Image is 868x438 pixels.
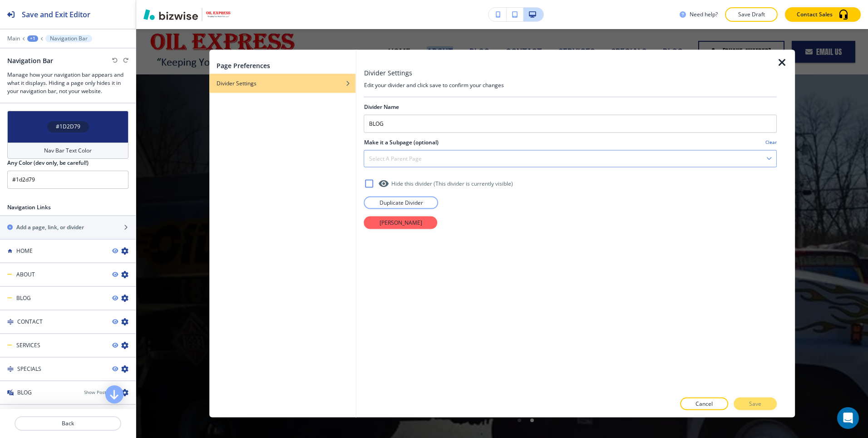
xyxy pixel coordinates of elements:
h4: SPECIALS [17,365,41,373]
h4: Hide this divider (This divider is currently visible ) [391,179,513,187]
h4: ABOUT [16,271,35,279]
div: Hide this divider (This divider is currently visible) [364,178,777,189]
h4: Divider Settings [217,79,256,87]
p: Duplicate Divider [380,198,423,207]
h4: BLOG [17,389,32,397]
button: #1D2D79Nav Bar Text Color [7,111,128,159]
h2: Make it a Subpage (optional) [364,138,439,146]
p: Contact Sales [797,10,833,19]
h3: Manage how your navigation bar appears and what it displays. Hiding a page only hides it in your ... [7,71,128,95]
p: Navigation Bar [50,35,88,42]
h2: Navigation Bar [7,56,53,65]
h4: Nav Bar Text Color [44,147,92,155]
h3: Divider Settings [364,68,412,77]
h4: HOME [16,247,33,255]
h4: SERVICES [16,341,40,349]
h4: BLOG [16,294,31,302]
button: Contact Sales [785,7,861,22]
img: Your Logo [206,11,231,18]
button: Show Posts [84,389,108,396]
div: Open Intercom Messenger [837,407,859,429]
h2: Any Color (dev only, be careful!) [7,159,89,167]
p: [PERSON_NAME] [380,218,422,226]
p: Back [15,419,120,428]
h3: Need help? [690,10,718,19]
button: Back [15,416,121,431]
h4: Select a parent page [369,154,422,162]
button: Cancel [680,398,728,410]
button: Main [7,35,20,42]
h4: Clear [765,139,777,146]
h4: Edit your divider and click save to confirm your changes [364,81,777,89]
img: Blog [7,389,14,396]
p: Cancel [695,400,713,408]
button: +1 [27,35,38,42]
h2: Divider Name [364,103,399,111]
p: Save Draft [737,10,766,19]
h2: Add a page, link, or divider [16,223,84,231]
h2: Navigation Links [7,203,51,212]
h2: Page Preferences [217,60,270,70]
button: Divider Settings [209,74,355,93]
button: [PERSON_NAME] [364,216,438,229]
img: Bizwise Logo [143,9,198,20]
button: Navigation Bar [45,35,92,42]
button: Save Draft [725,7,778,22]
h2: Save and Exit Editor [22,9,90,20]
img: Drag [7,319,14,325]
h4: #1D2D79 [56,123,80,131]
h4: CONTACT [17,318,43,326]
img: Drag [7,366,14,372]
button: Duplicate Divider [364,196,439,209]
